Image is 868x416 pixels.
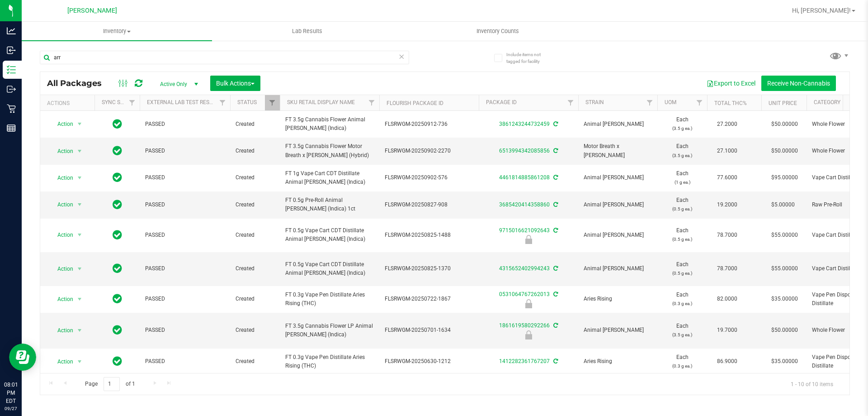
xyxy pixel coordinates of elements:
span: Aries Rising [584,295,652,303]
a: Package ID [486,99,517,105]
p: (0.5 g ea.) [663,269,702,277]
span: PASSED [145,264,225,273]
a: Filter [364,95,379,110]
span: 78.7000 [712,262,742,275]
span: FT 0.3g Vape Pen Distillate Aries Rising (THC) [285,291,374,308]
span: PASSED [145,231,225,239]
span: Action [49,355,74,368]
span: Sync from Compliance System [552,121,558,127]
a: Sync Status [102,99,137,105]
span: 86.9000 [712,355,742,368]
a: 3685420414358860 [499,201,550,208]
span: Action [49,198,74,211]
span: FLSRWGM-20250825-1370 [385,264,473,273]
span: Animal [PERSON_NAME] [584,201,652,209]
p: (0.3 g ea.) [663,299,702,308]
span: Sync from Compliance System [552,358,558,364]
span: 82.0000 [712,292,742,306]
span: All Packages [47,78,111,88]
a: Lab Results [212,22,402,41]
span: Sync from Compliance System [552,322,558,329]
span: Created [236,264,274,273]
inline-svg: Retail [7,104,16,113]
span: In Sync [113,292,122,305]
span: Aries Rising [584,357,652,366]
span: Sync from Compliance System [552,174,558,181]
span: $50.00000 [767,324,802,337]
span: Bulk Actions [216,80,255,87]
inline-svg: Analytics [7,26,16,35]
a: 1861619580292266 [499,322,550,329]
p: 09/27 [4,405,18,412]
a: Inventory [22,22,212,41]
inline-svg: Reports [7,124,16,133]
span: $50.00000 [767,118,802,131]
span: FLSRWGM-20250902-576 [385,173,473,182]
span: 77.6000 [712,171,742,184]
a: Filter [125,95,140,110]
span: FLSRWGM-20250630-1212 [385,357,473,366]
span: In Sync [113,355,122,368]
span: Clear [398,51,405,62]
span: Inventory Counts [464,27,531,35]
span: Each [663,115,702,133]
span: Motor Breath x [PERSON_NAME] [584,142,652,159]
span: $35.00000 [767,355,802,368]
span: select [74,118,85,130]
span: Created [236,173,274,182]
span: Animal [PERSON_NAME] [584,231,652,239]
span: Lab Results [280,27,335,35]
span: FLSRWGM-20250827-908 [385,201,473,209]
span: Each [663,322,702,339]
span: FT 1g Vape Cart CDT Distillate Animal [PERSON_NAME] (Indica) [285,169,374,186]
span: select [74,324,85,337]
span: select [74,145,85,158]
span: In Sync [113,118,122,130]
span: Created [236,326,274,335]
span: PASSED [145,147,225,155]
span: Inventory [22,27,212,35]
span: Created [236,295,274,303]
span: Created [236,231,274,239]
button: Bulk Actions [210,76,260,91]
inline-svg: Outbound [7,85,16,94]
span: FLSRWGM-20250912-736 [385,120,473,129]
div: Actions [47,100,91,106]
a: Total THC% [714,100,747,106]
span: PASSED [145,357,225,366]
span: 27.1000 [712,144,742,158]
div: Quarantine [477,330,580,339]
span: PASSED [145,120,225,129]
p: (3.5 g ea.) [663,151,702,160]
span: Action [49,145,74,158]
a: Flourish Package ID [387,100,443,106]
a: SKU Retail Display Name [287,99,355,105]
span: Each [663,142,702,159]
input: 1 [104,377,120,391]
span: Each [663,291,702,308]
span: Page of 1 [77,377,142,391]
span: Animal [PERSON_NAME] [584,326,652,335]
span: Include items not tagged for facility [506,51,552,65]
span: select [74,172,85,184]
span: select [74,229,85,241]
a: UOM [665,99,676,105]
span: FLSRWGM-20250722-1867 [385,295,473,303]
span: Action [49,118,74,130]
a: 6513994342085856 [499,148,550,154]
span: Each [663,353,702,370]
span: Action [49,293,74,306]
span: In Sync [113,144,122,157]
span: In Sync [113,171,122,184]
span: FLSRWGM-20250701-1634 [385,326,473,335]
span: $95.00000 [767,171,802,184]
span: Animal [PERSON_NAME] [584,173,652,182]
span: [PERSON_NAME] [67,7,117,14]
span: Action [49,263,74,275]
span: Action [49,172,74,184]
a: Strain [585,99,604,105]
a: Filter [265,95,280,110]
p: (3.5 g ea.) [663,330,702,339]
span: Each [663,226,702,244]
span: FT 0.3g Vape Pen Distillate Aries Rising (THC) [285,353,374,370]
